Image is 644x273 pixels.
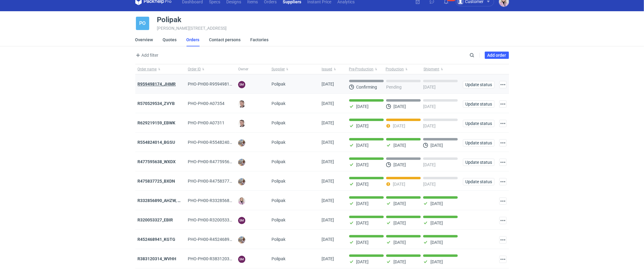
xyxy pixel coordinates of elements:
a: Quotes [163,33,177,46]
span: Update status [466,141,492,145]
p: [DATE] [423,85,436,89]
span: Order ID [188,67,201,72]
span: 24/09/2025 [322,140,334,145]
div: Polipak [269,113,319,133]
button: Actions [499,81,507,88]
div: Polipak [269,210,319,230]
button: Add filter [134,52,159,59]
p: [DATE] [393,123,405,128]
button: Actions [499,159,507,166]
button: Update status [463,100,494,108]
button: Actions [499,100,507,108]
span: Order name [138,67,157,72]
strong: R629219159_EBWK [138,120,176,125]
strong: R570529534_ZVYB [138,101,175,106]
span: Polipak [271,139,285,145]
h3: Polipak [157,16,182,23]
span: Polipak [271,81,285,87]
span: Polipak [271,100,285,106]
span: Supplier [271,67,285,72]
button: Actions [499,120,507,127]
span: Add filter [134,52,159,59]
p: [DATE] [356,240,369,245]
a: R477595638_WXDX [138,159,176,164]
figcaption: Po [136,17,149,30]
span: PHO-PH00-A07354 [188,101,224,106]
span: Issued [322,67,332,72]
span: Update status [466,83,492,87]
button: Pre-Production [347,64,385,74]
span: Polipak [271,120,285,126]
figcaption: SM [238,217,245,224]
span: PHO-PH00-R477595638_WXDX [188,159,248,164]
div: Polipak [269,191,319,210]
p: [DATE] [393,221,406,225]
p: [DATE] [393,201,406,206]
p: [DATE] [356,201,369,206]
div: Polipak [269,230,319,249]
span: PHO-PH00-R332856890_AHZW,-EFQW,-CZWD [188,198,275,203]
span: Update status [466,160,492,164]
a: R383120314_WVHH [138,256,177,261]
a: Factories [251,33,269,46]
p: [DATE] [393,259,406,264]
img: Maciej Sikora [238,100,245,108]
p: [DATE] [423,123,436,128]
div: Polipak [269,249,319,268]
span: Shipment [424,67,440,72]
p: Pending [386,85,402,89]
div: Miłkowska Karczma 141b, 27-415 Kunów/Ostrowiec Świętokrzystki, Poland [157,26,509,31]
span: Polipak [271,197,285,204]
a: R554824014_BGSU [138,140,175,145]
img: Maciej Sikora [238,120,245,127]
span: PHO-PH00-R383120314_WVHH [188,256,248,261]
span: 09/10/2025 [322,101,334,106]
button: Actions [499,197,507,205]
button: Actions [499,256,507,263]
span: 02/09/2025 [322,217,334,222]
span: Polipak [271,178,285,184]
p: [DATE] [393,162,406,167]
span: 24/09/2025 [322,159,334,164]
div: Polipak [269,133,319,152]
span: PHO-PH00-R554824014_BGSU [188,140,247,145]
p: [DATE] [393,143,406,148]
a: Add order [485,52,509,59]
p: [DATE] [423,182,436,187]
div: Polipak [269,74,319,94]
button: Update status [463,81,494,88]
p: [DATE] [393,104,406,109]
button: Order ID [185,64,236,74]
button: Actions [499,139,507,147]
button: Actions [499,236,507,244]
button: Actions [499,217,507,224]
img: Klaudia Wiśniewska [238,197,245,205]
p: [DATE] [430,240,443,245]
span: 12/09/2025 [322,198,334,203]
span: 31/07/2025 [322,256,334,261]
p: [DATE] [356,182,369,187]
span: Polipak [271,236,285,242]
a: R475837725_BXDN [138,179,175,184]
a: Orders [187,33,200,46]
span: PHO-PH00-A07311 [188,120,224,125]
a: R332856890_AHZW, EFQW, CZWD [138,198,203,203]
div: Polipak [269,94,319,113]
div: Polipak [269,152,319,171]
a: Overview [135,33,153,46]
div: Polipak [269,171,319,191]
span: Pre-Production [349,67,374,72]
button: Issued [319,64,347,74]
button: Production [385,64,423,74]
p: [DATE] [423,162,436,167]
p: [DATE] [356,143,369,148]
img: Michał Palasek [238,236,245,244]
button: Update status [463,159,494,166]
span: Production [386,67,404,72]
span: PHO-PH00-R959498174_JHMR [188,82,248,86]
